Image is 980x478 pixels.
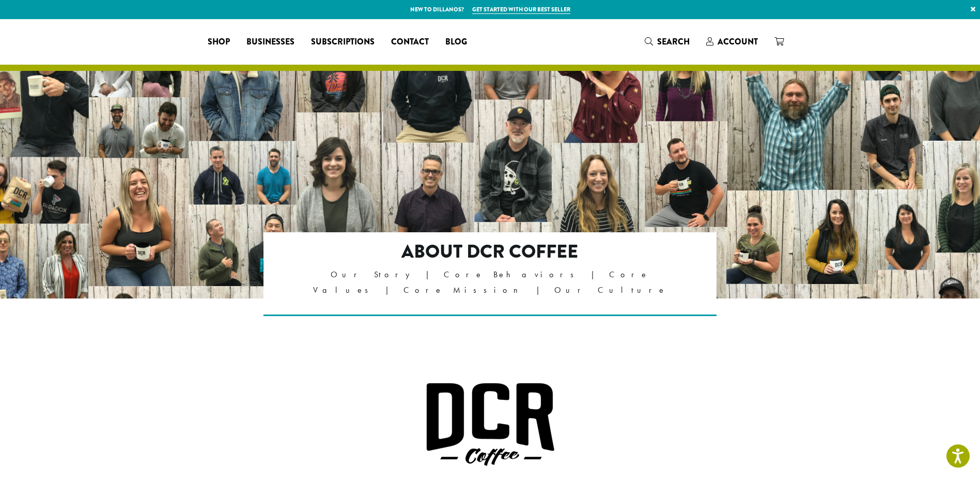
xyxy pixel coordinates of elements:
span: Search [657,36,690,48]
span: Businesses [246,36,294,49]
h2: About DCR Coffee [308,241,672,263]
span: Account [718,36,758,48]
a: Search [636,33,698,50]
a: Shop [199,34,238,50]
p: Our Story | Core Behaviors | Core Values | Core Mission | Our Culture [308,267,672,298]
a: Get started with our best seller [472,5,570,14]
img: DCR Coffee Logo [426,382,555,467]
span: Blog [445,36,467,49]
span: Subscriptions [311,36,375,49]
span: Shop [208,36,230,49]
span: Contact [391,36,429,49]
